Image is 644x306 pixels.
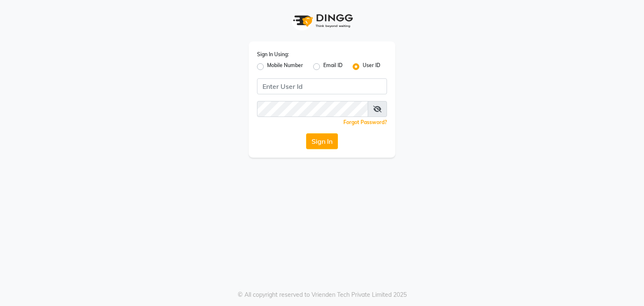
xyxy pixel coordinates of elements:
[363,62,380,72] label: User ID
[257,51,289,58] label: Sign In Using:
[257,78,387,94] input: Username
[257,101,368,117] input: Username
[288,8,356,33] img: logo1.svg
[306,133,338,149] button: Sign In
[267,62,303,72] label: Mobile Number
[323,62,343,72] label: Email ID
[343,119,387,125] a: Forgot Password?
